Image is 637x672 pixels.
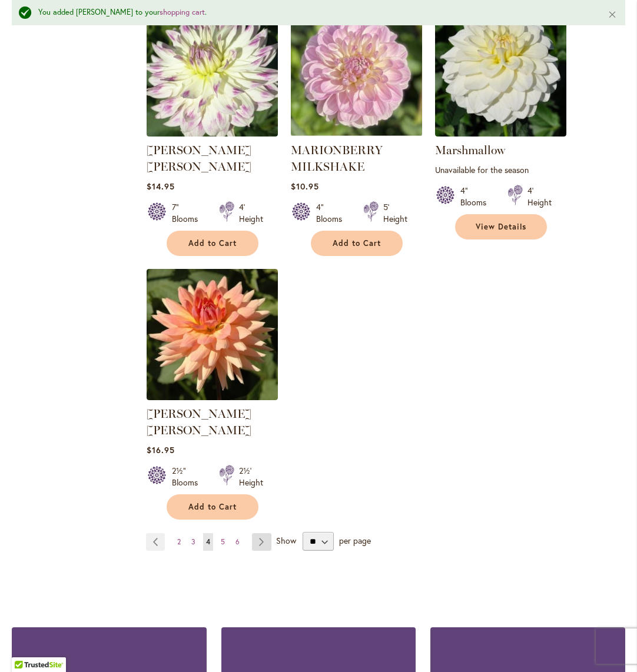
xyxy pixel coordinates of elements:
span: Show [276,535,296,546]
span: $10.95 [291,181,319,192]
a: MARIONBERRY MILKSHAKE [291,128,422,139]
a: [PERSON_NAME] [PERSON_NAME] [147,407,251,437]
a: Marshmallow [435,128,566,139]
span: 4 [206,537,210,546]
img: Marshmallow [435,5,566,137]
span: Add to Cart [188,502,237,512]
div: 4" Blooms [460,185,493,208]
div: 4' Height [239,201,263,225]
a: [PERSON_NAME] [PERSON_NAME] [147,143,251,174]
a: 2 [174,533,184,551]
span: $14.95 [147,181,175,192]
a: View Details [455,214,547,239]
a: Marshmallow [435,143,505,157]
a: 5 [218,533,228,551]
span: View Details [476,222,526,232]
span: 2 [177,537,181,546]
a: Mary Jo [147,391,278,402]
button: Add to Cart [167,231,258,256]
img: MARIONBERRY MILKSHAKE [291,5,422,137]
div: 7" Blooms [172,201,205,225]
a: MARIONBERRY MILKSHAKE [291,143,383,174]
span: per page [339,535,371,546]
div: 4' Height [527,185,552,208]
a: MARGARET ELLEN [147,128,278,139]
div: 2½" Blooms [172,465,205,488]
button: Add to Cart [167,494,258,520]
span: 5 [221,537,225,546]
span: Add to Cart [188,238,237,248]
a: 6 [233,533,243,551]
button: Add to Cart [311,231,403,256]
a: 3 [188,533,198,551]
div: 4" Blooms [316,201,349,225]
div: 2½' Height [239,465,263,488]
a: shopping cart [160,7,205,17]
span: 6 [235,537,240,546]
iframe: Launch Accessibility Center [9,630,42,663]
img: MARGARET ELLEN [147,5,278,137]
span: $16.95 [147,444,175,455]
img: Mary Jo [147,269,278,400]
div: You added [PERSON_NAME] to your . [38,7,590,18]
p: Unavailable for the season [435,164,566,175]
div: 5' Height [383,201,407,225]
span: Add to Cart [333,238,381,248]
span: 3 [191,537,195,546]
